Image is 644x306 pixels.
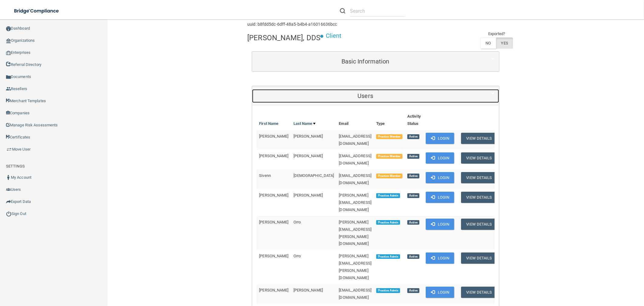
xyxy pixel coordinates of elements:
[480,37,496,49] label: NO
[293,154,323,158] span: [PERSON_NAME]
[376,288,400,293] span: Practice Admin
[6,163,25,170] label: SETTINGS
[426,152,454,164] button: Login
[461,252,497,264] button: View Details
[293,288,323,292] span: [PERSON_NAME]
[6,211,11,216] img: ic_power_dark.7ecde6b1.png
[374,110,405,130] th: Type
[461,133,497,144] button: View Details
[339,254,371,280] span: [PERSON_NAME][EMAIL_ADDRESS][PERSON_NAME][DOMAIN_NAME]
[257,58,474,65] h5: Basic Information
[6,51,11,55] img: enterprise.0d942306.png
[6,146,12,152] img: briefcase.64adab9b.png
[259,220,288,224] span: [PERSON_NAME]
[426,287,454,298] button: Login
[259,173,271,178] span: Sivenn
[376,174,402,178] span: Practice Member
[259,288,288,292] span: [PERSON_NAME]
[6,175,11,180] img: ic_user_dark.df1a06c3.png
[6,26,11,31] img: ic_dashboard_dark.d01f4a41.png
[407,193,419,198] span: Active
[339,193,371,212] span: [PERSON_NAME][EMAIL_ADDRESS][DOMAIN_NAME]
[339,288,371,300] span: [EMAIL_ADDRESS][DOMAIN_NAME]
[350,5,405,17] input: Search
[293,173,334,178] span: [DEMOGRAPHIC_DATA]
[407,220,419,225] span: Active
[426,172,454,183] button: Login
[257,55,495,68] a: Basic Information
[339,173,371,185] span: [EMAIL_ADDRESS][DOMAIN_NAME]
[376,134,402,139] span: Practice Member
[426,192,454,203] button: Login
[293,193,323,197] span: [PERSON_NAME]
[426,219,454,230] button: Login
[6,75,11,80] img: icon-documents.8dae5593.png
[257,89,495,103] a: Users
[259,120,278,127] a: First Name
[496,37,513,49] label: YES
[340,8,345,14] img: ic-search.3b580494.png
[461,192,497,203] button: View Details
[247,22,337,27] h6: uuid: b8fdd5dc-6dff-48a5-b4b4-a16016636bcc
[257,93,474,99] h5: Users
[6,199,11,204] img: icon-export.b9366987.png
[9,5,65,17] img: bridge_compliance_login_screen.278c3ca4.svg
[339,134,371,146] span: [EMAIL_ADDRESS][DOMAIN_NAME]
[259,254,288,258] span: [PERSON_NAME]
[6,187,11,192] img: icon-users.e205127d.png
[461,219,497,230] button: View Details
[405,110,423,130] th: Activity Status
[407,254,419,259] span: Active
[293,134,323,138] span: [PERSON_NAME]
[259,134,288,138] span: [PERSON_NAME]
[461,172,497,183] button: View Details
[376,254,400,259] span: Practice Admin
[426,252,454,264] button: Login
[407,154,419,159] span: Active
[376,154,402,159] span: Practice Member
[293,120,316,127] a: Last Name
[293,254,301,258] span: Orro
[326,30,342,41] p: Client
[293,220,301,224] span: Orro
[6,86,11,91] img: ic_reseller.de258add.png
[339,220,371,246] span: [PERSON_NAME][EMAIL_ADDRESS][PERSON_NAME][DOMAIN_NAME]
[376,193,400,198] span: Practice Admin
[247,34,320,42] h4: [PERSON_NAME], DDS
[336,110,374,130] th: Email
[339,154,371,165] span: [EMAIL_ADDRESS][DOMAIN_NAME]
[461,152,497,164] button: View Details
[407,288,419,293] span: Active
[407,134,419,139] span: Active
[480,30,513,37] td: Exported?
[6,38,11,43] img: organization-icon.f8decf85.png
[376,220,400,225] span: Practice Admin
[461,287,497,298] button: View Details
[426,133,454,144] button: Login
[259,193,288,197] span: [PERSON_NAME]
[407,174,419,178] span: Active
[259,154,288,158] span: [PERSON_NAME]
